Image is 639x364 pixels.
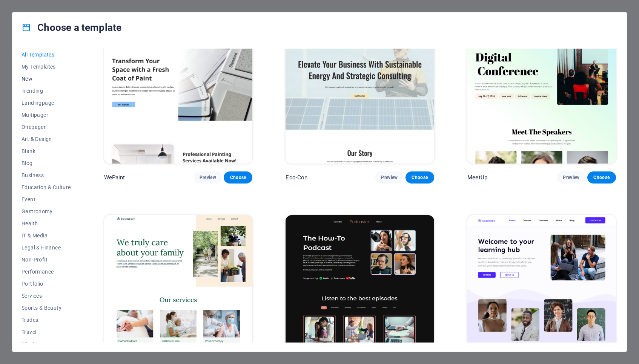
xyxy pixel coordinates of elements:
span: Art & Design [22,136,71,142]
button: Trades [22,314,71,326]
button: Art & Design [22,133,71,145]
span: New [22,76,71,82]
button: Education & Culture [22,181,71,193]
span: Travel [22,329,71,335]
span: Landingpage [22,100,71,106]
button: My Templates [22,61,71,73]
span: Business [22,172,71,178]
h4: Choose a template [22,21,121,34]
span: Preview [381,174,398,180]
span: Education & Culture [22,184,71,190]
span: Preview [200,174,216,180]
span: Legal & Finance [22,245,71,251]
span: My Templates [22,64,71,70]
button: New [22,73,71,85]
button: Event [22,193,71,205]
img: Academix [467,215,616,352]
span: Gastronomy [22,208,71,214]
span: Trending [22,88,71,94]
span: Blank [22,148,71,154]
button: IT & Media [22,229,71,242]
span: Non-Profit [22,257,71,263]
button: Choose [224,171,252,184]
button: All Templates [22,49,71,61]
button: Blank [22,145,71,157]
button: Non-Profit [22,254,71,266]
button: Performance [22,266,71,278]
span: Trades [22,317,71,323]
p: WePaint [104,174,125,181]
img: MeetUp [467,27,616,164]
span: IT & Media [22,232,71,239]
span: Performance [22,269,71,275]
span: Choose [230,174,246,180]
button: Portfolio [22,278,71,290]
span: Portfolio [22,281,71,287]
span: Onepager [22,124,71,130]
span: Event [22,196,71,202]
button: Legal & Finance [22,242,71,254]
img: Podcaster [286,215,434,352]
span: Wireframe [22,341,71,347]
span: Choose [593,174,610,180]
img: Eco-Con [286,27,434,164]
button: Trending [22,85,71,97]
button: Choose [587,171,616,184]
p: MeetUp [467,174,487,181]
span: Preview [563,174,579,180]
span: Blog [22,160,71,166]
button: Health [22,217,71,229]
button: Choose [406,171,434,184]
button: Business [22,169,71,181]
button: Gastronomy [22,205,71,217]
button: Preview [375,171,404,184]
span: Choose [412,174,428,180]
button: Multipager [22,109,71,121]
button: Blog [22,157,71,169]
img: WePaint [104,27,253,164]
button: Services [22,290,71,302]
button: Onepager [22,121,71,133]
span: Health [22,220,71,226]
button: Preview [194,171,222,184]
button: Wireframe [22,338,71,350]
button: Preview [557,171,585,184]
span: Sports & Beauty [22,305,71,311]
img: Help & Care [104,215,253,352]
button: Sports & Beauty [22,302,71,314]
button: Landingpage [22,97,71,109]
span: Services [22,293,71,299]
button: Travel [22,326,71,338]
span: All Templates [22,52,71,58]
p: Eco-Con [286,174,307,181]
span: Multipager [22,112,71,118]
